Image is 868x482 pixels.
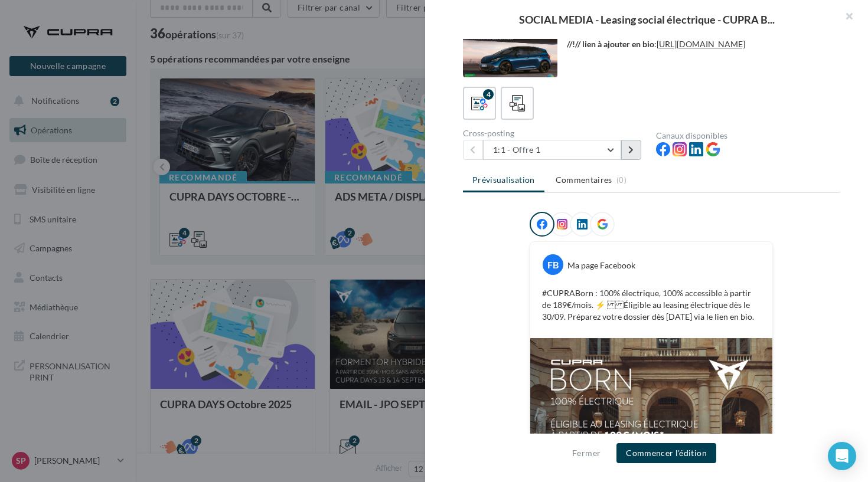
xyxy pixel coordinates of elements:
[483,89,494,100] div: 4
[567,260,635,271] div: Ma page Facebook
[616,443,716,463] button: Commencer l'édition
[656,132,840,140] div: Canaux disponibles
[828,442,856,470] div: Open Intercom Messenger
[616,175,626,185] span: (0)
[543,254,563,275] div: FB
[519,14,775,25] span: SOCIAL MEDIA - Leasing social électrique - CUPRA B...
[483,140,621,160] button: 1:1 - Offre 1
[567,39,654,49] strong: //!// lien à ajouter en bio
[657,39,745,49] a: [URL][DOMAIN_NAME]
[567,446,605,460] button: Fermer
[556,174,612,186] span: Commentaires
[463,129,647,137] div: Cross-posting
[542,287,761,323] p: #CUPRABorn : 100% électrique, 100% accessible à partir de 189€/mois. ⚡️ Éligible au leasing élect...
